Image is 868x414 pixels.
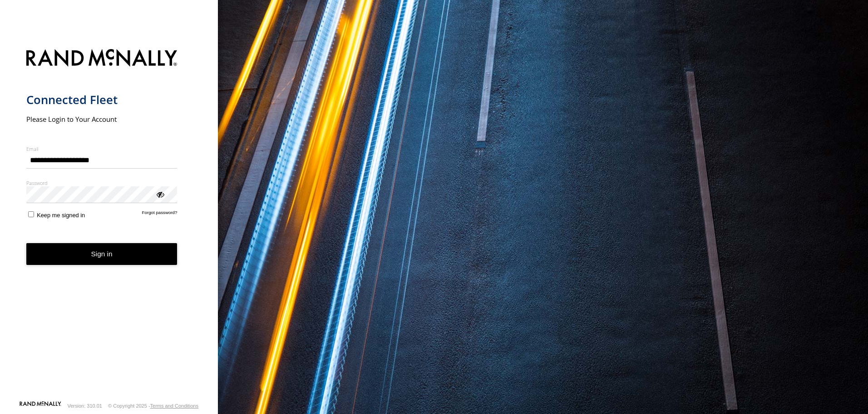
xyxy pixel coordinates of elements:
[150,403,198,409] a: Terms and Conditions
[26,47,178,70] img: Rand McNally
[26,180,178,186] label: Password
[155,190,164,199] div: ViewPassword
[26,145,178,152] label: Email
[108,403,198,409] div: © Copyright 2025 -
[68,403,102,409] div: Version: 310.01
[26,44,192,400] form: main
[26,243,178,265] button: Sign in
[26,115,178,124] h2: Please Login to Your Account
[28,211,34,217] input: Keep me signed in
[142,210,178,219] a: Forgot password?
[26,92,178,107] h1: Connected Fleet
[20,401,61,410] a: Visit our Website
[37,212,85,219] span: Keep me signed in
